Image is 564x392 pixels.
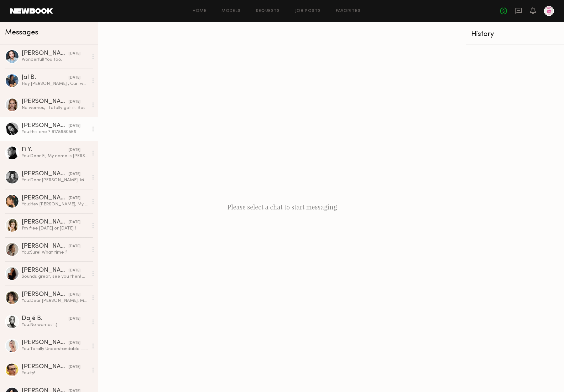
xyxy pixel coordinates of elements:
[69,195,81,201] div: [DATE]
[22,291,69,298] div: [PERSON_NAME]
[22,177,88,183] div: You: Dear [PERSON_NAME], My name is [PERSON_NAME] @gabriellerevere. I am a fashion / beauty photo...
[22,250,88,255] div: You: Sure! What time ?
[22,123,69,129] div: [PERSON_NAME]
[22,298,88,304] div: You: Dear [PERSON_NAME], My name is [PERSON_NAME] @gabriellerevere. I am a fashion / beauty photo...
[193,9,207,13] a: Home
[22,364,69,370] div: [PERSON_NAME]
[22,129,88,135] div: You: this one ? 9178680556
[22,195,69,201] div: [PERSON_NAME]
[336,9,361,13] a: Favorites
[22,225,88,231] div: I’m free [DATE] or [DATE] !
[69,340,81,346] div: [DATE]
[22,274,88,280] div: Sounds great, see you then! My mobile is [PHONE_NUMBER]. Thank you! [PERSON_NAME]
[471,31,559,38] div: History
[22,81,88,87] div: Hey [PERSON_NAME] , Can we push it to 1:15? I am almost home
[22,243,69,250] div: [PERSON_NAME]
[22,340,69,346] div: [PERSON_NAME]
[22,171,69,177] div: [PERSON_NAME]
[69,51,81,57] div: [DATE]
[22,99,69,105] div: [PERSON_NAME]
[222,9,241,13] a: Models
[22,50,69,57] div: [PERSON_NAME]
[69,171,81,177] div: [DATE]
[69,123,81,129] div: [DATE]
[5,29,38,36] span: Messages
[69,292,81,298] div: [DATE]
[22,75,69,81] div: Jal B.
[22,147,69,153] div: Fi Y.
[69,244,81,250] div: [DATE]
[295,9,321,13] a: Job Posts
[22,346,88,352] div: You: Totally Understandable -- I am on the Upper east side on [GEOGRAPHIC_DATA]. The 6 train to E...
[22,105,88,111] div: No worries, I totally get it. Best of luck on this project!
[22,201,88,207] div: You: Hey [PERSON_NAME], My name is [PERSON_NAME] @gabriellerevere. I am a fashion / beauty photog...
[69,147,81,153] div: [DATE]
[69,268,81,274] div: [DATE]
[69,99,81,105] div: [DATE]
[69,219,81,225] div: [DATE]
[22,153,88,159] div: You: Dear Fi, My name is [PERSON_NAME] @gabriellerevere. I am a fashion / beauty photographer in ...
[22,267,69,274] div: [PERSON_NAME]
[22,316,69,322] div: DaJé B.
[22,322,88,328] div: You: No worries! :)
[69,364,81,370] div: [DATE]
[22,370,88,376] div: You: ty!
[69,75,81,81] div: [DATE]
[69,316,81,322] div: [DATE]
[98,22,466,392] div: Please select a chat to start messaging
[22,219,69,225] div: [PERSON_NAME]
[256,9,280,13] a: Requests
[22,57,88,63] div: Wonderful! You too.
